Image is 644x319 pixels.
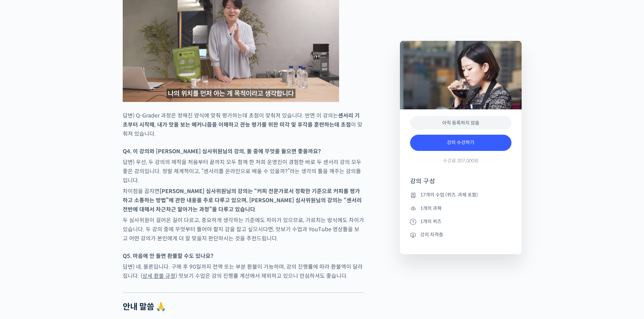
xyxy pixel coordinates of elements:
[443,158,479,164] span: 수강료 207,000원
[123,262,364,281] p: 답변) 네, 물론입니다. 구매 후 90일까지 전액 또는 부분 환불이 가능하며, 강의 진행률에 따라 환불액이 달라집니다. ( ) 맛보기 수업은 강의 진행률 계산에서 제외하고 있...
[410,217,511,225] li: 1개의 퀴즈
[21,224,25,230] span: 홈
[123,216,364,243] p: 두 심사위원이 걸어온 길이 다르고, 중요하게 생각하는 기준에도 차이가 있으므로, 가르치는 방식에도 차이가 있습니다. 두 강의 중에 무엇부터 들어야 할지 감을 잡고 싶으시다면,...
[62,224,70,230] span: 대화
[410,177,511,191] h4: 강의 구성
[87,214,130,231] a: 설정
[410,135,511,151] a: 강의 수강하기
[45,214,87,231] a: 대화
[142,272,175,280] a: 상세 환불 규정
[123,188,362,213] strong: [PERSON_NAME] 심사위원님의 강의는 “커피 전문가로서 정확한 기준으로 커피를 평가하고 소통하는 방법”에 관한 내용을 주로 다루고 있으며, [PERSON_NAME] 심...
[123,302,166,312] strong: 안내 말씀 🙏
[410,204,511,212] li: 1개의 과제
[123,111,364,138] p: 답변) Q-Grader 과정은 정해진 양식에 맞춰 평가하는데 초점이 맞춰져 있습니다. 반면 이 강의는 이 맞춰져 있습니다.
[123,158,364,185] p: 답변) 우선, 두 강의의 제작을 처음부터 끝까지 모두 함께 한 저희 운영진이 경험한 바로 두 센서리 강의 모두 좋은 강의입니다. 정말 체계적이고, “센서리를 온라인으로 배울 ...
[104,224,113,230] span: 설정
[410,116,511,130] div: 아직 등록하지 않음
[410,191,511,199] li: 17개의 수업 (퀴즈, 과제 포함)
[2,214,45,231] a: 홈
[123,187,364,214] p: 차이점을 꼽자면 .
[410,231,511,239] li: 강의 자격증
[123,148,321,155] strong: Q4. 이 강의와 [PERSON_NAME] 심사위원님의 강의, 둘 중에 무엇을 들으면 좋을까요?
[123,252,213,260] strong: Q5. 마음에 안 들면 환불할 수도 있나요?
